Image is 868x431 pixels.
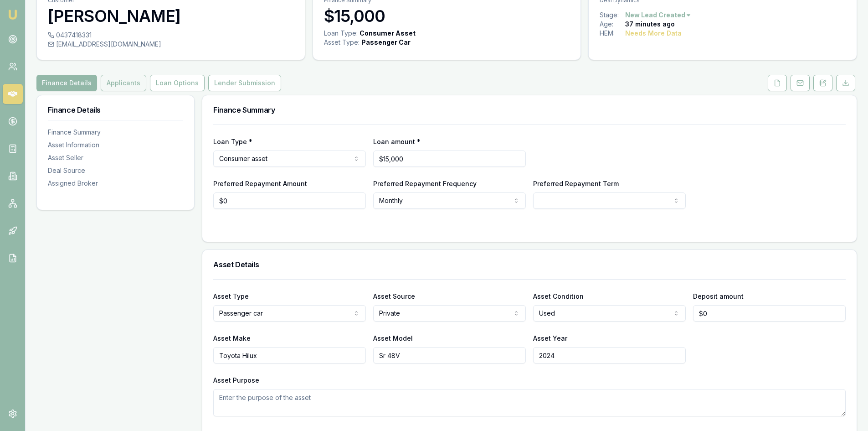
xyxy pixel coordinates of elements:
div: Finance Summary [48,128,183,137]
div: Passenger Car [361,38,411,47]
img: emu-icon-u.png [7,9,18,20]
h3: Asset Details [213,261,846,268]
input: $ [213,192,366,209]
a: Finance Details [36,75,99,91]
button: Lender Submission [208,75,281,91]
label: Asset Purpose [213,376,259,384]
label: Loan Type * [213,138,252,145]
h3: Finance Details [48,106,183,114]
label: Preferred Repayment Frequency [373,180,477,187]
button: Loan Options [150,75,205,91]
input: $ [693,305,846,322]
h3: $15,000 [324,7,570,25]
div: Loan Type: [324,29,358,38]
div: 37 minutes ago [625,20,675,29]
label: Asset Year [533,334,567,342]
div: Assigned Broker [48,179,183,188]
h3: Finance Summary [213,106,846,114]
div: Needs More Data [625,29,682,38]
div: Asset Information [48,140,183,150]
div: Age: [600,20,625,29]
label: Asset Model [373,334,413,342]
label: Asset Make [213,334,251,342]
label: Asset Condition [533,292,584,300]
button: Finance Details [36,75,97,91]
div: Deal Source [48,166,183,175]
div: 0437418331 [48,31,294,40]
div: Consumer Asset [360,29,416,38]
div: HEM: [600,29,625,38]
label: Preferred Repayment Amount [213,180,307,187]
input: $ [373,151,526,167]
label: Asset Source [373,292,415,300]
label: Preferred Repayment Term [533,180,619,187]
label: Asset Type [213,292,249,300]
a: Applicants [99,75,148,91]
label: Loan amount * [373,138,421,145]
div: Asset Type : [324,38,360,47]
div: Asset Seller [48,153,183,162]
a: Loan Options [148,75,206,91]
h3: [PERSON_NAME] [48,7,294,25]
label: Deposit amount [693,292,744,300]
div: Stage: [600,10,625,20]
button: New Lead Created [625,10,692,20]
div: [EMAIL_ADDRESS][DOMAIN_NAME] [48,40,294,49]
button: Applicants [101,75,146,91]
a: Lender Submission [206,75,283,91]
